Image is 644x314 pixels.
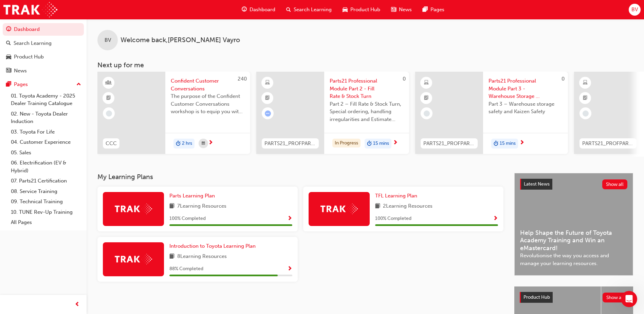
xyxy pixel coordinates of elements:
span: guage-icon [242,5,247,14]
button: Show Progress [287,214,292,223]
a: 0PARTS21_PROFPART2_0923_ELParts21 Professional Module Part 2 - Fill Rate & Stock TurnPart 2 – Fil... [256,72,409,154]
span: Introduction to Toyota Learning Plan [169,243,256,249]
span: Confident Customer Conversations [171,77,245,92]
button: BV [629,4,641,16]
span: CCC [106,140,117,147]
a: 04. Customer Experience [8,137,84,147]
a: Product HubShow all [520,292,628,303]
span: learningRecordVerb_NONE-icon [106,110,112,117]
a: Parts Learning Plan [169,192,218,200]
span: Show Progress [493,216,498,222]
span: TFL Learning Plan [375,193,417,199]
a: 05. Sales [8,147,84,158]
span: next-icon [208,140,213,146]
img: Trak [3,2,57,17]
span: PARTS21_PROFPART3_0923_EL [423,140,475,147]
span: 0 [403,76,406,82]
span: Dashboard [250,6,275,14]
a: pages-iconPages [417,3,450,17]
span: BV [631,6,638,14]
span: calendar-icon [202,139,205,148]
a: news-iconNews [386,3,417,17]
img: Trak [320,204,358,214]
span: 240 [238,76,247,82]
span: booktick-icon [106,94,111,103]
span: 8 Learning Resources [177,252,227,261]
a: guage-iconDashboard [236,3,281,17]
span: book-icon [375,202,380,211]
span: news-icon [6,68,11,74]
button: Show all [602,179,628,189]
div: News [14,67,27,75]
a: 08. Service Training [8,186,84,197]
span: prev-icon [75,300,80,309]
span: booktick-icon [265,94,270,103]
a: News [3,65,84,77]
span: 0 [562,76,565,82]
span: Parts Learning Plan [169,193,215,199]
span: learningRecordVerb_NONE-icon [583,110,589,117]
span: book-icon [169,202,174,211]
span: search-icon [6,40,11,47]
span: pages-icon [423,5,428,14]
img: Trak [115,254,152,264]
span: learningRecordVerb_NONE-icon [424,110,430,117]
a: Product Hub [3,51,84,63]
a: Latest NewsShow allHelp Shape the Future of Toyota Academy Training and Win an eMastercard!Revolu... [514,173,633,276]
span: learningResourceType_ELEARNING-icon [583,78,588,87]
h3: Next up for me [87,61,644,69]
span: learningRecordVerb_ATTEMPT-icon [265,110,271,117]
button: Show Progress [287,265,292,273]
span: News [399,6,412,14]
span: 15 mins [373,140,389,147]
a: Latest NewsShow all [520,179,627,190]
div: Product Hub [14,53,44,61]
button: Show Progress [493,214,498,223]
span: Part 2 – Fill Rate & Stock Turn, Special ordering, handling irregularities and Estimate Time of A... [330,100,404,123]
a: 02. New - Toyota Dealer Induction [8,109,84,127]
span: booktick-icon [583,94,588,103]
span: learningResourceType_ELEARNING-icon [424,78,429,87]
span: car-icon [343,5,348,14]
span: Search Learning [294,6,332,14]
a: 240CCCConfident Customer ConversationsThe purpose of the Confident Customer Conversations worksho... [97,72,250,154]
span: Parts21 Professional Module Part 2 - Fill Rate & Stock Turn [330,77,404,100]
div: Pages [14,81,28,88]
div: In Progress [332,139,361,148]
a: 07. Parts21 Certification [8,176,84,186]
a: 06. Electrification (EV & Hybrid) [8,158,84,176]
span: BV [105,36,111,44]
button: Show all [603,293,628,302]
span: 7 Learning Resources [177,202,226,211]
span: Show Progress [287,216,292,222]
span: learningResourceType_INSTRUCTOR_LED-icon [106,78,111,87]
span: search-icon [286,5,291,14]
span: Parts21 Professional Module Part 3 - Warehouse Storage & Safety [489,77,563,100]
span: book-icon [169,252,174,261]
span: Latest News [524,181,550,187]
span: 100 % Completed [375,215,411,223]
img: Trak [115,204,152,214]
span: 2 hrs [182,140,192,147]
button: Pages [3,78,84,91]
a: 01. Toyota Academy - 2025 Dealer Training Catalogue [8,91,84,109]
a: Introduction to Toyota Learning Plan [169,242,258,250]
span: car-icon [6,54,11,60]
span: next-icon [393,140,398,146]
span: PARTS21_PROFPART2_0923_EL [264,140,316,147]
span: Help Shape the Future of Toyota Academy Training and Win an eMastercard! [520,229,627,252]
span: 2 Learning Resources [383,202,433,211]
span: news-icon [391,5,396,14]
a: Search Learning [3,37,84,50]
span: Product Hub [350,6,380,14]
button: DashboardSearch LearningProduct HubNews [3,22,84,78]
div: Search Learning [14,39,52,47]
a: search-iconSearch Learning [281,3,337,17]
span: Part 3 – Warehouse storage safety and Kaizen Safety [489,100,563,116]
span: 15 mins [500,140,516,147]
iframe: Intercom live chat [621,291,637,307]
a: 03. Toyota For Life [8,127,84,137]
span: booktick-icon [424,94,429,103]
